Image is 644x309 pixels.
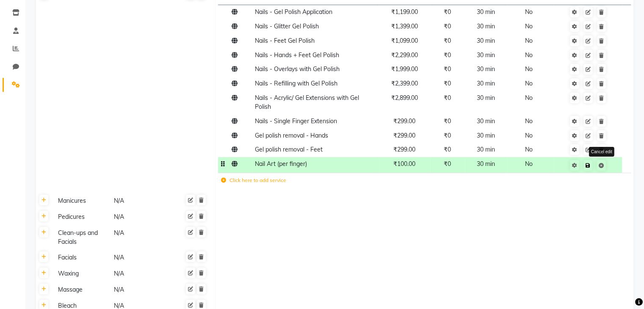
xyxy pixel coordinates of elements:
[255,117,337,125] span: Nails - Single Finger Extension
[55,196,110,206] div: Manicures
[221,177,286,184] label: Click here to add service
[477,146,495,153] span: 30 min
[255,132,328,139] span: Gel polish removal - Hands
[391,37,418,44] span: ₹1,099.00
[55,268,110,279] div: Waxing
[444,80,451,87] span: ₹0
[477,132,495,139] span: 30 min
[525,146,533,153] span: No
[525,80,533,87] span: No
[113,268,168,279] div: N/A
[255,146,323,153] span: Gel polish removal - Feet
[525,51,533,59] span: No
[444,65,451,73] span: ₹0
[589,147,614,157] div: Cancel edit
[113,196,168,206] div: N/A
[255,160,307,168] span: Nail Art (per finger)
[391,94,418,102] span: ₹2,899.00
[477,8,495,16] span: 30 min
[477,51,495,59] span: 30 min
[477,37,495,44] span: 30 min
[525,22,533,30] span: No
[55,228,110,247] div: Clean-ups and Facials
[477,117,495,125] span: 30 min
[444,22,451,30] span: ₹0
[477,22,495,30] span: 30 min
[477,65,495,73] span: 30 min
[444,37,451,44] span: ₹0
[393,117,415,125] span: ₹299.00
[113,284,168,295] div: N/A
[525,37,533,44] span: No
[444,8,451,16] span: ₹0
[525,160,533,168] span: No
[444,117,451,125] span: ₹0
[255,80,337,87] span: Nails - Refilling with Gel Polish
[55,284,110,295] div: Massage
[113,228,168,247] div: N/A
[55,252,110,263] div: Facials
[255,37,315,44] span: Nails - Feet Gel Polish
[255,22,319,30] span: Nails - Glitter Gel Polish
[525,94,533,102] span: No
[393,132,415,139] span: ₹299.00
[444,94,451,102] span: ₹0
[391,65,418,73] span: ₹1,999.00
[393,160,415,168] span: ₹100.00
[393,146,415,153] span: ₹299.00
[525,8,533,16] span: No
[525,65,533,73] span: No
[477,80,495,87] span: 30 min
[255,94,359,110] span: Nails - Acrylic/ Gel Extensions with Gel Polish
[255,65,340,73] span: Nails - Overlays with Gel Polish
[391,80,418,87] span: ₹2,399.00
[525,117,533,125] span: No
[113,252,168,263] div: N/A
[391,8,418,16] span: ₹1,199.00
[444,146,451,153] span: ₹0
[444,160,451,168] span: ₹0
[477,160,495,168] span: 30 min
[55,212,110,222] div: Pedicures
[255,8,332,16] span: Nails - Gel Polish Application
[525,132,533,139] span: No
[477,94,495,102] span: 30 min
[255,51,339,59] span: Nails - Hands + Feet Gel Polish
[113,212,168,222] div: N/A
[391,51,418,59] span: ₹2,299.00
[391,22,418,30] span: ₹1,399.00
[444,51,451,59] span: ₹0
[444,132,451,139] span: ₹0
